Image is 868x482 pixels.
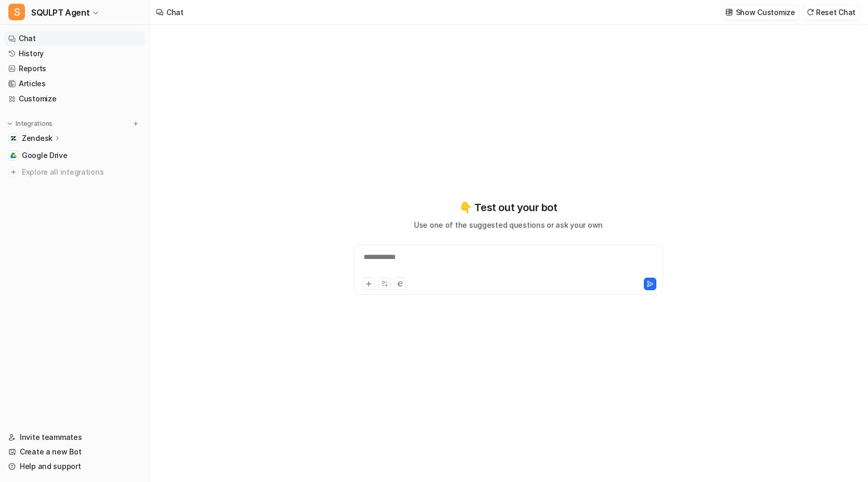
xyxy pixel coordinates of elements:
a: Chat [4,31,145,46]
a: Create a new Bot [4,445,145,459]
p: Zendesk [22,133,53,144]
p: Use one of the suggested questions or ask your own [414,219,603,230]
p: Show Customize [736,7,795,18]
p: 👇 Test out your bot [459,200,557,215]
span: S [8,4,25,20]
img: reset [807,8,814,16]
a: Explore all integrations [4,165,145,179]
img: customize [726,8,733,16]
a: Reports [4,61,145,76]
p: Integrations [16,120,53,128]
img: Zendesk [10,135,17,141]
a: Help and support [4,459,145,474]
a: Customize [4,92,145,106]
img: Google Drive [10,152,17,159]
img: expand menu [6,120,14,127]
button: Show Customize [722,5,799,20]
button: Integrations [4,119,56,129]
a: History [4,46,145,61]
span: Explore all integrations [22,164,141,180]
span: SQULPT Agent [31,5,89,20]
span: Google Drive [22,150,68,161]
img: explore all integrations [8,167,19,177]
div: Chat [166,7,184,18]
button: Reset Chat [804,5,860,20]
a: Invite teammates [4,430,145,445]
a: Google DriveGoogle Drive [4,148,145,163]
a: Articles [4,76,145,91]
img: menu_add.svg [132,120,139,127]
